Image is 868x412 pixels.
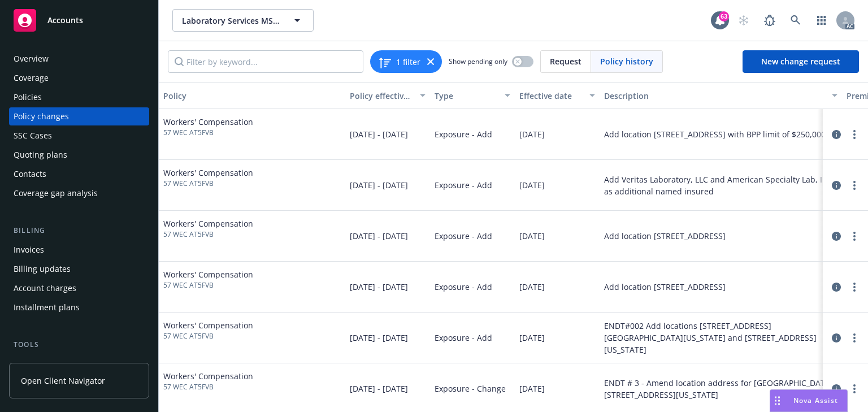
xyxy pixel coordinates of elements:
[604,90,825,102] div: Description
[600,55,653,67] span: Policy history
[9,225,149,236] div: Billing
[345,82,430,109] button: Policy effective dates
[9,5,149,36] a: Accounts
[9,88,149,106] a: Policies
[14,241,44,259] div: Invoices
[515,82,600,109] button: Effective date
[14,260,71,278] div: Billing updates
[14,127,52,145] div: SSC Cases
[761,56,840,67] span: New change request
[793,396,838,405] span: Nova Assist
[9,241,149,259] a: Invoices
[519,128,545,140] span: [DATE]
[435,90,498,102] div: Type
[770,389,848,412] button: Nova Assist
[163,116,253,128] span: Workers' Compensation
[163,229,253,240] span: 57 WEC AT5FVB
[172,9,314,32] button: Laboratory Services MSO LLC
[14,50,49,68] div: Overview
[435,383,506,394] span: Exposure - Change
[604,128,826,140] div: Add location [STREET_ADDRESS] with BPP limit of $250,000
[519,281,545,293] span: [DATE]
[848,179,861,192] a: more
[848,331,861,345] a: more
[435,128,492,140] span: Exposure - Add
[430,82,515,109] button: Type
[14,69,49,87] div: Coverage
[163,319,253,331] span: Workers' Compensation
[830,280,843,294] a: circleInformation
[350,383,408,394] span: [DATE] - [DATE]
[810,9,833,32] a: Switch app
[163,331,253,341] span: 57 WEC AT5FVB
[848,382,861,396] a: more
[519,332,545,344] span: [DATE]
[163,280,253,290] span: 57 WEC AT5FVB
[604,174,837,197] div: Add Veritas Laboratory, LLC and American Specialty Lab, Inc. as additional named insured
[784,9,807,32] a: Search
[435,332,492,344] span: Exposure - Add
[9,127,149,145] a: SSC Cases
[9,69,149,87] a: Coverage
[14,88,42,106] div: Policies
[163,382,253,392] span: 57 WEC AT5FVB
[848,280,861,294] a: more
[449,57,507,66] span: Show pending only
[9,298,149,316] a: Installment plans
[9,50,149,68] a: Overview
[830,331,843,345] a: circleInformation
[848,229,861,243] a: more
[9,107,149,125] a: Policy changes
[14,165,46,183] div: Contacts
[14,298,80,316] div: Installment plans
[604,230,726,242] div: Add location [STREET_ADDRESS]
[163,370,253,382] span: Workers' Compensation
[47,16,83,25] span: Accounts
[163,128,253,138] span: 57 WEC AT5FVB
[604,320,837,355] div: ENDT#002 Add locations [STREET_ADDRESS] [GEOGRAPHIC_DATA][US_STATE] and [STREET_ADDRESS][US_STATE]
[9,184,149,202] a: Coverage gap analysis
[21,375,105,387] span: Open Client Navigator
[163,179,253,189] span: 57 WEC AT5FVB
[163,90,341,102] div: Policy
[743,50,859,73] a: New change request
[732,9,755,32] a: Start snowing
[519,383,545,394] span: [DATE]
[604,377,837,401] div: ENDT # 3 - Amend location address for [GEOGRAPHIC_DATA][STREET_ADDRESS][US_STATE]
[350,332,408,344] span: [DATE] - [DATE]
[719,11,729,21] div: 63
[519,179,545,191] span: [DATE]
[9,146,149,164] a: Quoting plans
[830,229,843,243] a: circleInformation
[350,90,413,102] div: Policy effective dates
[604,281,726,293] div: Add location [STREET_ADDRESS]
[830,128,843,141] a: circleInformation
[350,179,408,191] span: [DATE] - [DATE]
[9,279,149,297] a: Account charges
[519,90,583,102] div: Effective date
[435,281,492,293] span: Exposure - Add
[830,179,843,192] a: circleInformation
[396,56,420,68] span: 1 filter
[14,279,76,297] div: Account charges
[163,167,253,179] span: Workers' Compensation
[182,15,280,27] span: Laboratory Services MSO LLC
[770,390,784,411] div: Drag to move
[168,50,363,73] input: Filter by keyword...
[350,230,408,242] span: [DATE] - [DATE]
[9,260,149,278] a: Billing updates
[14,107,69,125] div: Policy changes
[14,184,98,202] div: Coverage gap analysis
[163,218,253,229] span: Workers' Compensation
[519,230,545,242] span: [DATE]
[435,179,492,191] span: Exposure - Add
[159,82,345,109] button: Policy
[163,268,253,280] span: Workers' Compensation
[9,165,149,183] a: Contacts
[830,382,843,396] a: circleInformation
[350,281,408,293] span: [DATE] - [DATE]
[550,55,581,67] span: Request
[9,339,149,350] div: Tools
[350,128,408,140] span: [DATE] - [DATE]
[435,230,492,242] span: Exposure - Add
